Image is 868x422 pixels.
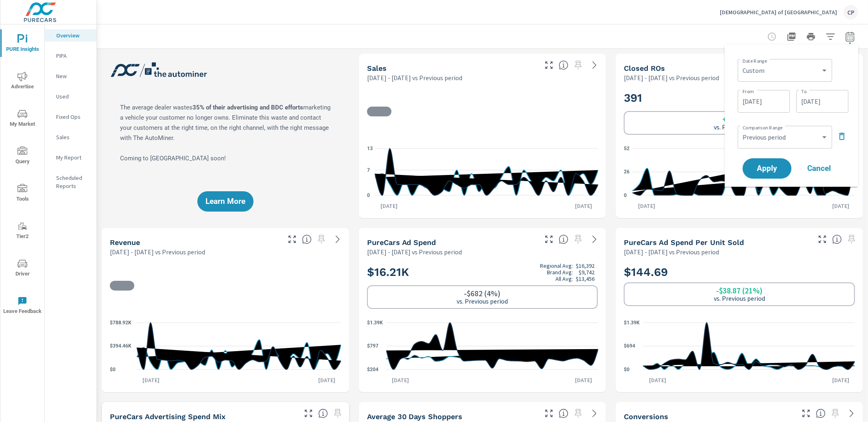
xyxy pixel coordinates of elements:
p: Used [56,92,90,101]
div: Fixed Ops [45,111,96,123]
div: Overview [45,29,96,42]
p: [DEMOGRAPHIC_DATA] of [GEOGRAPHIC_DATA] [720,9,837,16]
h6: -$38.87 (21%) [716,286,763,295]
text: $788.92K [110,320,131,326]
button: Cancel [795,158,844,179]
div: PIPA [45,50,96,62]
h5: Revenue [110,238,140,247]
span: PURE Insights [3,34,42,54]
p: PIPA [56,52,90,60]
h5: Closed ROs [624,64,665,72]
p: [DATE] [137,376,165,384]
p: [DATE] [826,202,855,210]
h5: PureCars Ad Spend [367,238,436,247]
button: Select Date Range [842,28,858,45]
span: Learn More [206,198,245,205]
button: Apply [743,158,791,179]
span: Average cost of advertising per each vehicle sold at the dealer over the selected date range. The... [832,234,842,244]
p: $13,456 [576,276,595,282]
span: Number of vehicles sold by the dealership over the selected date range. [Source: This data is sou... [559,60,568,70]
p: Overview [56,31,90,39]
button: Make Fullscreen [542,407,555,420]
h5: Conversions [624,412,668,421]
span: Select a preset date range to save this widget [331,407,344,420]
p: My Report [56,153,90,162]
p: [DATE] [375,202,403,210]
span: Tier2 [3,221,42,241]
span: Tools [3,184,42,204]
text: $1.39K [367,320,383,326]
button: Make Fullscreen [800,407,813,420]
span: Cancel [803,165,835,172]
p: [DATE] [826,376,855,384]
span: Apply [751,165,783,172]
span: Select a preset date range to save this widget [572,407,585,420]
p: vs. Previous period [714,123,765,131]
p: Fixed Ops [56,113,90,121]
p: [DATE] - [DATE] vs Previous period [110,247,205,257]
p: All Avg: [555,276,573,282]
p: [DATE] [569,376,598,384]
h2: 391 [624,88,855,108]
button: Make Fullscreen [302,407,315,420]
p: Scheduled Reports [56,174,90,190]
div: My Report [45,151,96,164]
p: vs. Previous period [457,297,508,305]
span: Leave Feedback [3,296,42,316]
p: [DATE] [313,376,341,384]
p: vs. Previous period [714,295,765,302]
button: Print Report [803,28,819,45]
text: $204 [367,367,378,372]
span: A rolling 30 day total of daily Shoppers on the dealership website, averaged over the selected da... [559,409,568,418]
button: "Export Report to PDF" [783,28,800,45]
p: [DATE] [386,376,415,384]
p: Sales [56,133,90,141]
span: Total cost of media for all PureCars channels for the selected dealership group over the selected... [559,234,568,244]
text: $797 [367,343,378,349]
p: $16,392 [576,262,595,269]
p: [DATE] [569,202,598,210]
span: The number of dealer-specified goals completed by a visitor. [Source: This data is provided by th... [816,409,826,418]
p: [DATE] [643,376,672,384]
button: Make Fullscreen [286,233,299,246]
span: Total sales revenue over the selected date range. [Source: This data is sourced from the dealer’s... [302,234,312,244]
div: Scheduled Reports [45,172,96,192]
a: See more details in report [588,407,601,420]
p: $9,742 [579,269,595,276]
h6: -$682 (4%) [464,289,501,297]
span: Select a preset date range to save this widget [315,233,328,246]
text: $1.39K [624,320,640,326]
span: Query [3,146,42,166]
span: Select a preset date range to save this widget [845,233,858,246]
div: Sales [45,131,96,143]
div: Used [45,90,96,103]
text: 52 [624,146,630,151]
span: Select a preset date range to save this widget [829,407,842,420]
p: Brand Avg: [547,269,573,276]
a: See more details in report [588,233,601,246]
h5: PureCars Advertising Spend Mix [110,412,225,421]
p: [DATE] - [DATE] vs Previous period [367,247,462,257]
h5: Sales [367,64,387,72]
button: Make Fullscreen [816,233,829,246]
div: nav menu [0,24,44,324]
text: $694 [624,343,635,349]
h6: +66 (20%) [722,115,756,123]
h2: $16.21K [367,262,598,282]
span: Select a preset date range to save this widget [572,59,585,72]
button: Make Fullscreen [542,233,555,246]
span: Select a preset date range to save this widget [572,233,585,246]
text: 13 [367,146,373,151]
text: 7 [367,167,370,173]
text: $394.46K [110,343,131,349]
h5: Average 30 Days Shoppers [367,412,463,421]
span: This table looks at how you compare to the amount of budget you spend per channel as opposed to y... [318,409,328,418]
div: New [45,70,96,82]
a: See more details in report [588,59,601,72]
a: See more details in report [331,233,344,246]
button: Make Fullscreen [542,59,555,72]
text: $0 [110,367,116,372]
button: Learn More [197,191,254,212]
text: 0 [367,192,370,198]
p: [DATE] - [DATE] vs Previous period [367,73,462,83]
